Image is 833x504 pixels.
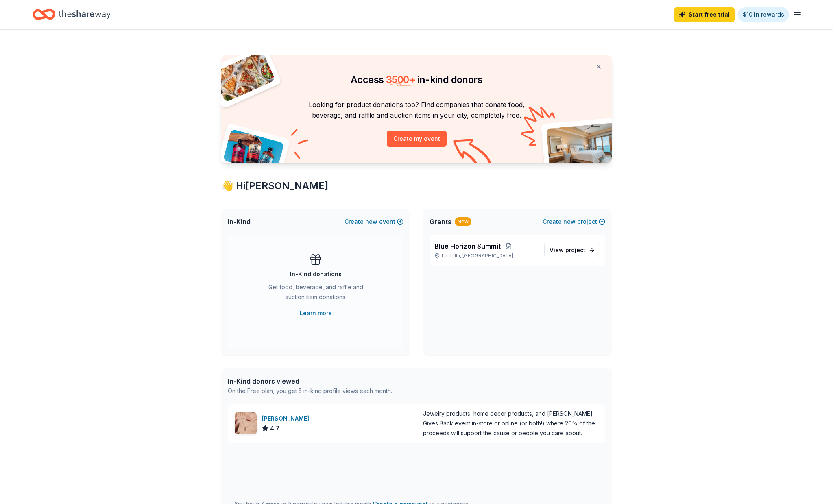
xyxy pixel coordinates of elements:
[345,217,403,227] button: Createnewevent
[262,414,312,423] div: [PERSON_NAME]
[228,386,392,396] div: On the Free plan, you get 5 in-kind profile views each month.
[387,131,447,147] button: Create my event
[544,243,600,257] a: View project
[300,308,332,318] a: Learn more
[212,50,276,103] img: Pizza
[351,74,482,85] span: Access in-kind donors
[453,139,494,169] img: Curvy arrow
[738,7,789,22] a: $10 in rewards
[260,282,371,305] div: Get food, beverage, and raffle and auction item donations.
[386,74,415,85] span: 3500 +
[550,245,585,255] span: View
[235,412,257,434] img: Image for Kendra Scott
[221,179,612,192] div: 👋 Hi [PERSON_NAME]
[455,217,471,226] div: New
[228,217,251,227] span: In-Kind
[563,217,576,227] span: new
[674,7,735,22] a: Start free trial
[430,217,451,227] span: Grants
[365,217,377,227] span: new
[423,409,599,438] div: Jewelry products, home decor products, and [PERSON_NAME] Gives Back event in-store or online (or ...
[231,99,602,121] p: Looking for product donations too? Find companies that donate food, beverage, and raffle and auct...
[543,217,605,227] button: Createnewproject
[434,253,538,259] p: La Jolla, [GEOGRAPHIC_DATA]
[33,5,111,24] a: Home
[270,423,279,433] span: 4.7
[565,247,585,253] span: project
[290,269,342,279] div: In-Kind donations
[228,376,392,386] div: In-Kind donors viewed
[434,241,501,251] span: Blue Horizon Summit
